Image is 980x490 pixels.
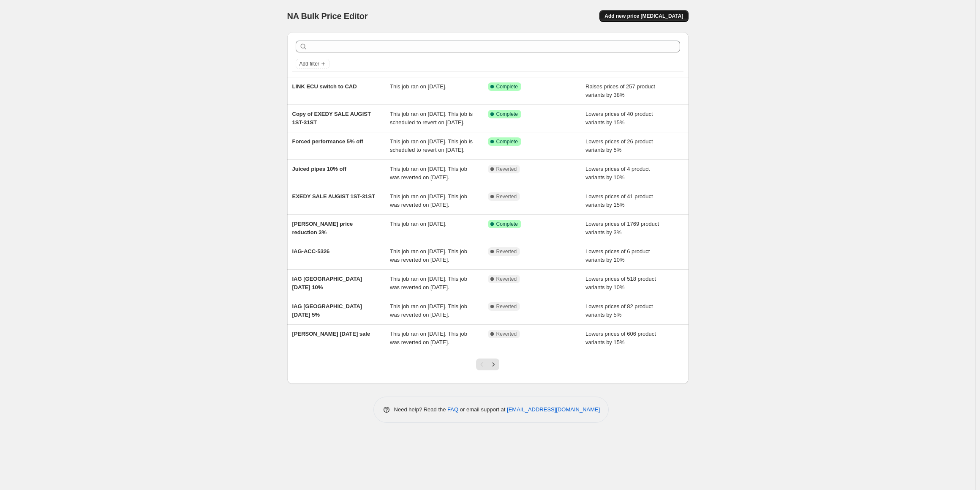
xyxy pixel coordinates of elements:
span: NA Bulk Price Editor [287,11,368,21]
span: Lowers prices of 26 product variants by 5% [585,138,653,153]
span: Reverted [496,166,517,172]
span: Lowers prices of 82 product variants by 5% [585,303,653,318]
span: This job ran on [DATE]. This job was reverted on [DATE]. [390,193,467,208]
span: Forced performance 5% off [292,138,363,145]
span: Complete [496,83,518,90]
span: Lowers prices of 518 product variants by 10% [585,276,656,290]
span: EXEDY SALE AUGIST 1ST-31ST [292,193,376,200]
span: This job ran on [DATE]. [390,83,446,90]
span: This job ran on [DATE]. This job was reverted on [DATE]. [390,303,467,318]
span: [PERSON_NAME] price reduction 3% [292,221,353,235]
span: Need help? Read the [394,406,448,413]
span: Lowers prices of 6 product variants by 10% [585,248,650,263]
span: This job ran on [DATE]. This job was reverted on [DATE]. [390,331,467,345]
span: LINK ECU switch to CAD [292,83,357,90]
span: Reverted [496,276,517,282]
span: Add filter [299,60,319,67]
span: Lowers prices of 4 product variants by 10% [585,166,650,181]
span: Reverted [496,331,517,337]
span: Reverted [496,248,517,255]
span: IAG-ACC-5326 [292,248,330,255]
span: Complete [496,111,518,118]
span: Copy of EXEDY SALE AUGIST 1ST-31ST [292,111,371,126]
nav: Pagination [476,359,499,370]
span: This job ran on [DATE]. This job was reverted on [DATE]. [390,248,467,263]
span: Reverted [496,193,517,200]
span: Lowers prices of 41 product variants by 15% [585,193,653,208]
span: Lowers prices of 1769 product variants by 3% [585,221,659,235]
button: Add filter [296,59,329,69]
span: Raises prices of 257 product variants by 38% [585,83,655,98]
span: This job ran on [DATE]. [390,221,446,227]
span: Complete [496,221,518,227]
a: FAQ [447,406,458,413]
span: Reverted [496,303,517,310]
button: Next [487,359,499,370]
span: Lowers prices of 606 product variants by 15% [585,331,656,345]
span: This job ran on [DATE]. This job is scheduled to revert on [DATE]. [390,138,473,153]
span: Lowers prices of 40 product variants by 15% [585,111,653,126]
span: This job ran on [DATE]. This job is scheduled to revert on [DATE]. [390,111,473,126]
span: Add new price [MEDICAL_DATA] [604,13,683,19]
span: This job ran on [DATE]. This job was reverted on [DATE]. [390,276,467,290]
span: or email support at [458,406,507,413]
span: IAG [GEOGRAPHIC_DATA][DATE] 10% [292,276,362,290]
button: Add new price [MEDICAL_DATA] [599,10,688,22]
span: This job ran on [DATE]. This job was reverted on [DATE]. [390,166,467,181]
span: [PERSON_NAME] [DATE] sale [292,331,370,337]
span: Complete [496,138,518,145]
span: IAG [GEOGRAPHIC_DATA][DATE] 5% [292,303,362,318]
a: [EMAIL_ADDRESS][DOMAIN_NAME] [507,406,600,413]
span: Juiced pipes 10% off [292,166,347,172]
